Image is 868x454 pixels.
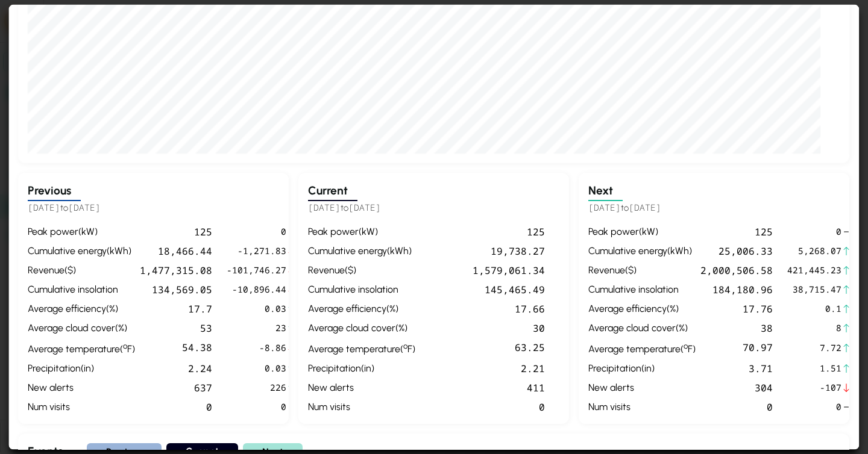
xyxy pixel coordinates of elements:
[227,302,286,315] span: 0.03
[140,361,212,375] div: 2.24
[227,341,286,355] span: -8.86
[28,399,135,414] div: num visits
[403,340,407,350] sup: º
[227,381,286,394] span: 226
[28,202,60,213] span: [DATE]
[28,361,135,375] div: precipitation ( in )
[123,340,127,350] sup: º
[28,201,279,215] h5: to
[227,282,286,296] span: -10,896.44
[701,282,773,296] div: 184,180.96
[701,243,773,258] div: 25,006.33
[589,380,696,394] div: new alerts
[788,381,842,394] span: -107
[28,282,135,296] div: cumulative insolation
[308,202,341,213] span: [DATE]
[589,399,696,414] div: num visits
[589,361,696,375] div: precipitation ( in )
[589,340,696,356] div: average temperature ( F )
[701,320,773,335] div: 38
[227,225,286,238] span: 0
[308,224,415,238] div: peak power ( kW )
[589,263,696,277] div: revenue ( $ )
[28,340,135,356] div: average temperature ( F )
[308,361,415,375] div: precipitation ( in )
[308,263,415,277] div: revenue ( $ )
[420,224,545,238] div: 125
[140,320,212,335] div: 53
[140,340,212,356] div: 54.38
[589,243,696,258] div: cumulative energy ( kWh )
[420,380,545,394] div: 411
[788,362,842,375] span: 1.51
[420,320,545,335] div: 30
[140,282,212,296] div: 134,569.05
[308,282,415,296] div: cumulative insolation
[788,302,842,315] span: 0.1
[701,301,773,316] div: 17.76
[589,202,621,213] span: [DATE]
[701,380,773,394] div: 304
[589,282,696,296] div: cumulative insolation
[28,380,135,394] div: new alerts
[589,224,696,238] div: peak power ( kW )
[589,201,840,215] h5: to
[28,320,135,335] div: average cloud cover ( % )
[308,301,415,316] div: average efficiency ( % )
[227,321,286,334] span: 23
[701,224,773,238] div: 125
[308,320,415,335] div: average cloud cover ( % )
[788,244,842,257] span: 5,268.07
[788,321,842,334] span: 8
[308,243,415,258] div: cumulative energy ( kWh )
[28,301,135,316] div: average efficiency ( % )
[629,202,662,213] span: [DATE]
[420,301,545,316] div: 17.66
[28,182,81,201] h3: Previous
[140,380,212,394] div: 637
[701,340,773,356] div: 70.97
[420,340,545,356] div: 63.25
[788,225,842,238] span: 0
[308,380,415,394] div: new alerts
[420,282,545,296] div: 145,465.49
[589,320,696,335] div: average cloud cover ( % )
[308,399,415,414] div: num visits
[227,362,286,375] span: 0.03
[140,399,212,414] div: 0
[140,224,212,238] div: 125
[788,263,842,276] span: 421,445.23
[701,399,773,414] div: 0
[308,182,357,201] h3: Current
[589,301,696,316] div: average efficiency ( % )
[227,244,286,257] span: -1,271.83
[28,243,135,258] div: cumulative energy ( kWh )
[420,361,545,375] div: 2.21
[684,340,688,350] sup: º
[28,224,135,238] div: peak power ( kW )
[68,202,101,213] span: [DATE]
[227,263,286,276] span: -101,746.27
[308,201,559,215] h5: to
[788,400,842,414] span: 0
[420,263,545,277] div: 1,579,061.34
[308,340,415,356] div: average temperature ( F )
[140,263,212,277] div: 1,477,315.08
[701,361,773,375] div: 3.71
[701,263,773,277] div: 2,000,506.58
[589,182,623,201] h3: Next
[28,263,135,277] div: revenue ( $ )
[348,202,381,213] span: [DATE]
[788,341,842,355] span: 7.72
[788,282,842,296] span: 38,715.47
[420,243,545,258] div: 19,738.27
[227,400,286,414] span: 0
[140,243,212,258] div: 18,466.44
[420,399,545,414] div: 0
[140,301,212,316] div: 17.7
